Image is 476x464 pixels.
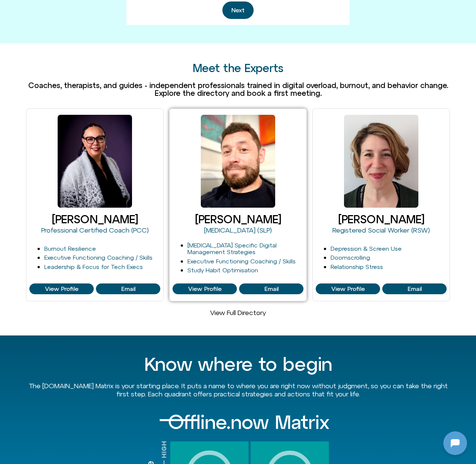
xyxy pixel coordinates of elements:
[26,62,450,74] h2: Meet the Experts
[28,81,448,97] span: Coaches, therapists, and guides - independent professionals trained in digital overload, burnout,...
[45,286,78,292] span: View Profile
[44,245,96,252] a: Burnout Resilience
[331,254,370,261] a: Doomscrolling
[331,286,365,292] span: View Profile
[26,382,450,398] p: The [DOMAIN_NAME] Matrix is your starting place. It puts a name to where you are right now withou...
[408,286,422,292] span: Email
[195,213,281,225] a: [PERSON_NAME]
[204,226,272,234] a: [MEDICAL_DATA] (SLP)
[331,263,383,270] a: Relationship Stress
[332,226,430,234] a: Registered Social Worker (RSW)
[188,286,222,292] span: View Profile
[96,283,160,295] a: View Profile of Faelyne Templer
[382,283,447,295] a: View Profile of Jessie Kussin
[41,226,149,234] a: Professional Certified Coach (PCC)
[26,354,450,374] h2: Know where to begin
[44,254,152,261] a: Executive Functioning Coaching / Skills
[187,258,296,265] a: Executive Functioning Coaching / Skills
[52,213,138,225] a: [PERSON_NAME]
[338,213,424,225] a: [PERSON_NAME]
[210,309,266,317] a: View Full Directory
[187,267,258,273] a: Study Habit Optimisation
[316,283,380,295] a: View Profile of Jessie Kussin
[29,283,94,295] a: View Profile of Faelyne Templer
[44,263,143,270] a: Leadership & Focus for Tech Execs
[187,242,277,256] a: [MEDICAL_DATA] Specific Digital Management Strategies
[239,283,303,295] a: View Profile of Craig Selinger
[222,1,254,19] button: Next
[331,245,402,252] a: Depression & Screen Use
[173,283,237,295] a: View Profile of Craig Selinger
[443,431,467,455] iframe: Botpress
[121,286,135,292] span: Email
[264,286,279,292] span: Email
